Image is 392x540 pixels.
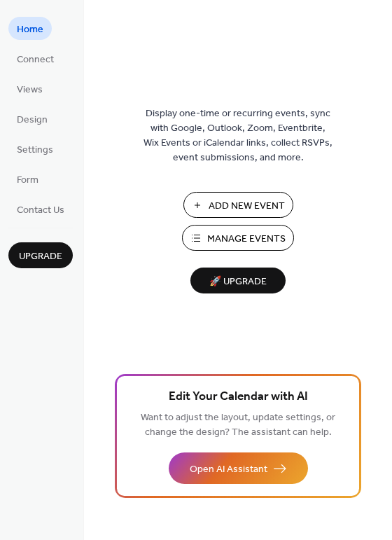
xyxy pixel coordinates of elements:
span: Settings [17,143,53,158]
button: Open AI Assistant [169,452,308,484]
span: Upgrade [19,249,62,264]
span: Want to adjust the layout, update settings, or change the design? The assistant can help. [141,408,335,442]
span: Display one-time or recurring events, sync with Google, Outlook, Zoom, Eventbrite, Wix Events or ... [143,106,332,165]
button: 🚀 Upgrade [190,268,286,293]
span: Edit Your Calendar with AI [169,387,308,407]
button: Add New Event [183,192,293,218]
span: 🚀 Upgrade [199,272,277,291]
span: Manage Events [207,232,286,247]
span: Design [17,113,48,127]
a: Views [8,77,51,100]
a: Settings [8,137,62,160]
a: Contact Us [8,198,73,221]
button: Manage Events [182,225,294,251]
span: Add New Event [209,199,285,214]
button: Upgrade [8,242,73,268]
span: Contact Us [17,203,64,218]
span: Connect [17,53,54,67]
a: Form [8,167,47,191]
span: Open AI Assistant [190,462,267,477]
span: Views [17,83,43,97]
a: Home [8,17,52,40]
span: Home [17,22,43,37]
a: Connect [8,47,62,70]
a: Design [8,107,56,130]
span: Form [17,173,38,188]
